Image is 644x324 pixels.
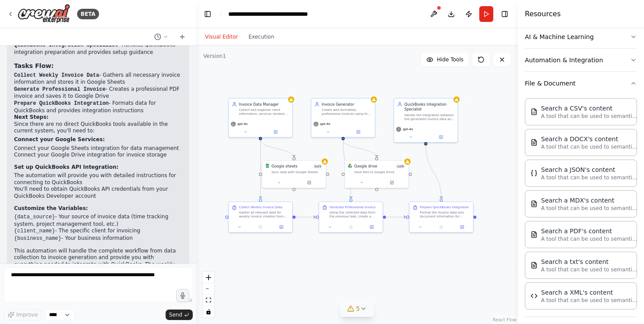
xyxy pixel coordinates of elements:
[258,140,297,157] g: Edge from 6750fd2b-05de-445d-9c8c-7154be1a85b9 to 7f7ce429-7eda-4ba2-bf6f-409b59c8e81d
[203,283,214,295] button: zoom out
[14,100,109,107] code: Prepare QuickBooks Integration
[14,114,49,120] strong: Next Steps:
[420,205,469,209] div: Prepare QuickBooks Integration
[228,10,327,18] nav: breadcrumb
[14,62,54,69] strong: Tasks Flow:
[200,32,243,42] button: Visual Editor
[437,56,464,63] span: Hide Tools
[203,272,214,317] div: React Flow controls
[14,72,182,86] li: - Gathers all necessary invoice information and stores it in Google Sheets
[395,164,405,169] span: Number of enabled actions
[541,297,637,304] p: A tool that can be used to semantic search a query from a XML's content.
[14,86,182,100] li: - Creates a professional PDF invoice and saves it to Google Drive
[348,164,352,167] img: Google Drive
[14,248,182,282] p: This automation will handle the complete workflow from data collection to invoice generation and ...
[14,136,105,142] strong: Connect your Google Services:
[14,228,55,234] code: {client_name}
[525,95,637,317] div: File & Document
[404,102,454,112] div: QuickBooks Integration Specialist
[14,214,182,228] li: - Your source of invoice data (time tracking system, project management tool, etc.)
[311,98,375,138] div: Invoice GeneratorCreate well-formatted, professional invoices using the collected data from Invoi...
[203,306,214,317] button: toggle interactivity
[531,170,538,177] img: JSONSearchTool
[354,170,406,174] div: Save files to Google Drive
[356,304,360,313] span: 5
[4,309,42,320] button: Improve
[14,205,88,211] strong: Customize the Variables:
[525,9,561,19] h4: Resources
[14,42,118,48] code: QuickBooks Integration Specialist
[531,292,538,299] img: XMLSearchTool
[403,127,413,131] span: gpt-4o
[329,210,379,218] div: Using the collected data from the previous task, create a professional, well-formatted invoice do...
[239,205,283,209] div: Collect Weekly Invoice Data
[329,205,375,209] div: Generate Professional Invoice
[430,224,452,230] button: No output available
[261,129,290,135] button: Open in side panel
[377,179,407,185] button: Open in side panel
[340,301,374,317] button: 5
[340,224,362,230] button: No output available
[14,42,182,56] li: - Handles QuickBooks integration preparation and provides setup guidance
[14,121,182,135] p: Since there are no direct QuickBooks tools available in the current system, you'll need to:
[14,152,182,159] li: Connect your Google Drive integration for invoice storage
[322,108,372,116] div: Create well-formatted, professional invoices using the collected data from Invoice Data Manager a...
[14,164,119,170] strong: Set up QuickBooks API Integration:
[541,266,637,273] p: A tool that can be used to semantic search a query from a txt's content.
[531,200,538,207] img: MDXSearchTool
[409,201,474,232] div: Prepare QuickBooks IntegrationFormat the invoice data and document information for QuickBooks int...
[239,102,289,107] div: Invoice Data Manager
[14,72,99,78] code: Collect Weekly Invoice Data
[340,140,379,157] g: Edge from c7cd5de7-cb81-488e-8124-e1c5ba0ad581 to bedcb1f5-5d62-48bb-b1f1-50a8eb4779c7
[265,164,269,167] img: Google Sheets
[318,201,383,232] div: Generate Professional InvoiceUsing the collected data from the previous task, create a profession...
[14,228,182,235] li: - The specific client for invoicing
[243,32,280,42] button: Execution
[426,134,456,140] button: Open in side panel
[531,262,538,269] img: TXTSearchTool
[541,135,637,143] div: Search a DOCX's content
[531,139,538,146] img: DOCXSearchTool
[258,140,263,199] g: Edge from 6750fd2b-05de-445d-9c8c-7154be1a85b9 to 4eb146d2-23ad-453c-8223-ab0f188a6bc4
[386,214,406,220] g: Edge from f93db947-c55f-41de-9ef9-c2af7f4371b5 to 2a0982a9-de0a-4fdc-bdb6-46ed18445d6f
[344,160,409,188] div: Google DriveGoogle drive1of9Save files to Google Drive
[262,160,326,188] div: Google SheetsGoogle sheets3of3Sync data with Google Sheets
[14,100,182,114] li: - Formats data for QuickBooks and provides integration instructions
[531,108,538,115] img: CSVSearchTool
[203,295,214,306] button: fit view
[16,311,38,318] span: Improve
[294,179,324,185] button: Open in side panel
[541,235,637,242] p: A tool that can be used to semantic search a query from a PDF's content.
[169,311,182,318] span: Send
[203,272,214,283] button: zoom in
[250,224,272,230] button: No output available
[531,231,538,238] img: PDFSearchTool
[313,164,323,169] span: Number of enabled actions
[354,164,378,169] div: Google drive
[525,72,637,95] button: File & Document
[493,317,517,322] a: React Flow attribution
[14,86,106,93] code: Generate Professional Invoice
[77,9,99,19] div: BETA
[423,145,444,198] g: Edge from 530609c0-143e-4879-af12-a9c1926da8b2 to 2a0982a9-de0a-4fdc-bdb6-46ed18445d6f
[541,143,637,150] p: A tool that can be used to semantic search a query from a DOCX's content.
[176,289,189,302] button: Click to speak your automation idea
[541,257,637,266] div: Search a txt's content
[239,108,289,116] div: Collect and organize client information, services rendered, and billing details from {data_source...
[14,235,182,242] li: - Your business information
[237,122,248,126] span: gpt-4o
[228,98,293,138] div: Invoice Data ManagerCollect and organize client information, services rendered, and billing detai...
[166,310,193,320] button: Send
[420,210,470,218] div: Format the invoice data and document information for QuickBooks integration. Create a detailed in...
[320,122,330,126] span: gpt-4o
[343,129,373,135] button: Open in side panel
[393,98,458,143] div: QuickBooks Integration SpecialistHandle the integration between the generated invoice data and Qu...
[499,8,511,20] button: Hide right sidebar
[202,8,214,20] button: Hide left sidebar
[541,196,637,205] div: Search a MDX's content
[404,113,454,121] div: Handle the integration between the generated invoice data and QuickBooks system for {client_name}...
[203,53,226,60] div: Version 1
[14,214,55,220] code: {data_source}
[272,170,323,174] div: Sync data with Google Sheets
[272,164,297,169] div: Google sheets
